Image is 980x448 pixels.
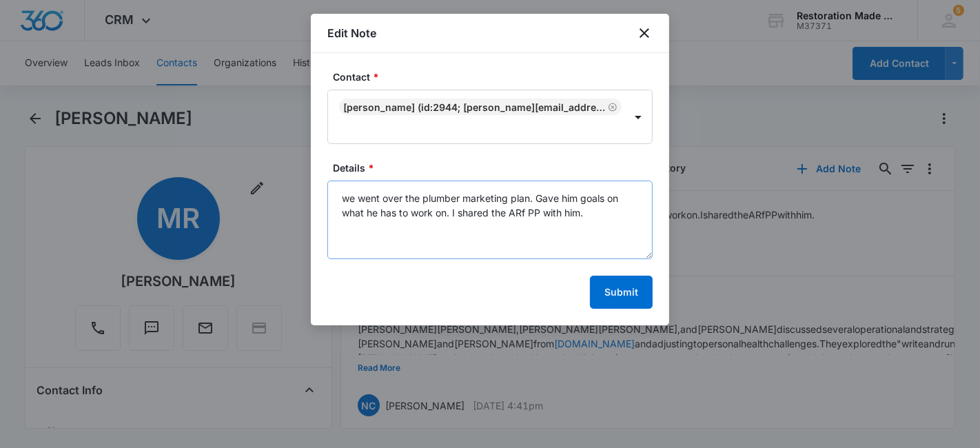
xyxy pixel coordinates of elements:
[333,70,658,84] label: Contact
[327,25,376,41] h1: Edit Note
[333,161,658,175] label: Details
[327,181,653,259] textarea: we went over the plumber marketing plan. Gave him goals on what he has to work on. I shared the A...
[343,101,605,113] div: [PERSON_NAME] (ID:2944; [PERSON_NAME][EMAIL_ADDRESS][DOMAIN_NAME]; 8102728820)
[590,276,653,309] button: Submit
[636,25,653,41] button: close
[605,102,617,112] div: Remove Mike Rutherford (ID:2944; michael@apex-restoration.com; 8102728820)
